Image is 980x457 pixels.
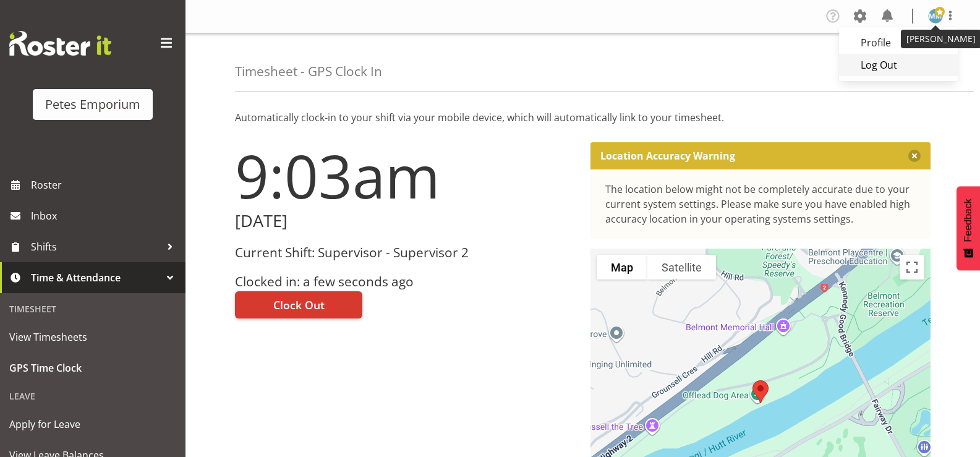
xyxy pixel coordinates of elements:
div: The location below might not be completely accurate due to your current system settings. Please m... [605,182,916,226]
button: Clock Out [235,291,362,318]
button: Close message [908,150,921,162]
div: Petes Emporium [45,95,140,114]
span: View Timesheets [9,328,176,346]
span: GPS Time Clock [9,359,176,377]
span: Time & Attendance [31,268,161,287]
a: Profile [839,32,958,54]
img: Rosterit website logo [9,31,111,56]
a: View Timesheets [3,322,182,352]
h4: Timesheet - GPS Clock In [235,64,382,79]
h1: 9:03am [235,142,576,209]
p: Automatically clock-in to your shift via your mobile device, which will automatically link to you... [235,110,931,125]
p: Location Accuracy Warning [600,150,735,162]
div: Leave [3,383,182,409]
a: Log Out [839,54,958,76]
h2: [DATE] [235,211,576,231]
div: Timesheet [3,296,182,322]
h3: Current Shift: Supervisor - Supervisor 2 [235,246,576,260]
button: Toggle fullscreen view [900,255,924,280]
a: Apply for Leave [3,409,182,440]
span: Shifts [31,237,161,256]
button: Show street map [597,255,647,280]
h3: Clocked in: a few seconds ago [235,275,576,289]
button: Feedback - Show survey [957,186,980,270]
span: Feedback [963,199,974,242]
span: Clock Out [273,297,325,313]
span: Inbox [31,207,179,225]
button: Show satellite imagery [647,255,716,280]
span: Roster [31,176,179,194]
span: Apply for Leave [9,415,176,434]
a: GPS Time Clock [3,352,182,383]
img: mandy-mosley3858.jpg [928,9,943,23]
